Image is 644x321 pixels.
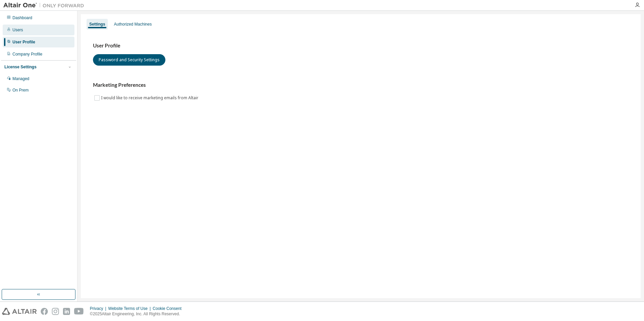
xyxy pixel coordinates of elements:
div: Managed [12,76,29,81]
div: Company Profile [12,51,42,57]
button: Password and Security Settings [93,54,165,66]
p: © 2025 Altair Engineering, Inc. All Rights Reserved. [90,311,186,317]
div: Cookie Consent [153,306,185,311]
div: On Prem [12,87,29,93]
img: youtube.svg [74,308,84,315]
img: Altair One [3,2,88,9]
div: Authorized Machines [114,22,152,27]
div: License Settings [4,64,36,70]
img: facebook.svg [41,308,48,315]
h3: Marketing Preferences [93,82,629,88]
div: Website Terms of Use [108,306,153,311]
div: Settings [89,22,105,27]
div: Dashboard [12,15,32,21]
h3: User Profile [93,42,629,49]
div: Privacy [90,306,108,311]
img: instagram.svg [52,308,59,315]
img: altair_logo.svg [2,308,37,315]
img: linkedin.svg [63,308,70,315]
div: Users [12,27,23,33]
label: I would like to receive marketing emails from Altair [101,94,200,102]
div: User Profile [12,39,35,45]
